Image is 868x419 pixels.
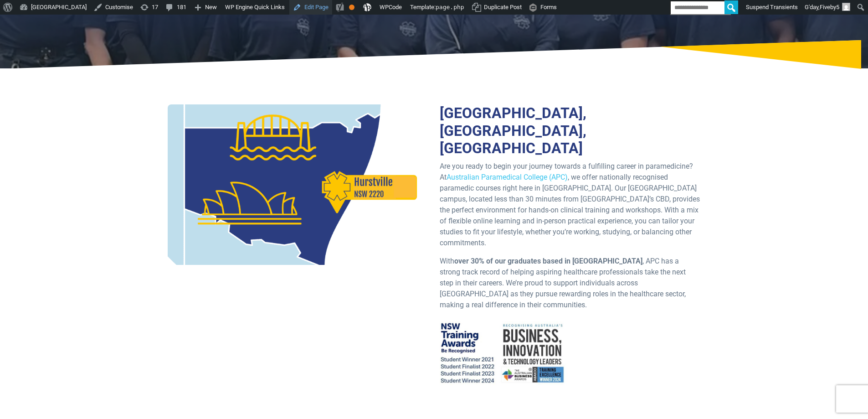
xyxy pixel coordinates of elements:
[440,256,701,310] p: With , APC has a strong track record of helping aspiring healthcare professionals take the next s...
[440,104,701,157] h2: [GEOGRAPHIC_DATA], [GEOGRAPHIC_DATA], [GEOGRAPHIC_DATA]
[820,4,839,10] span: Fiveby5
[349,5,354,10] div: OK
[436,4,464,10] span: page.php
[447,173,568,181] a: Australian Paramedical College (APC)
[454,257,642,265] strong: over 30% of our graduates based in [GEOGRAPHIC_DATA]
[440,161,701,248] p: Are you ready to begin your journey towards a fulfilling career in paramedicine? At , we offer na...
